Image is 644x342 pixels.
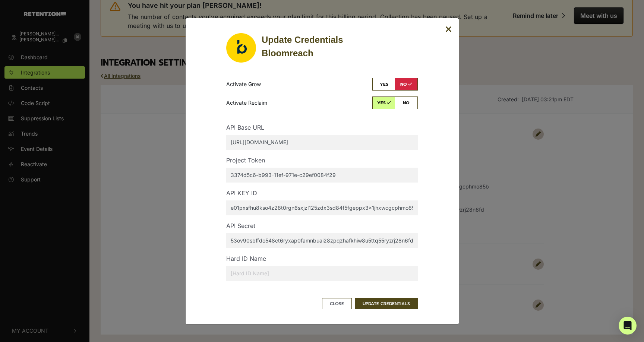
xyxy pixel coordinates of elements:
[226,266,418,281] input: [Hard ID Name]
[226,189,257,197] label: API KEY ID
[226,80,261,88] p: Activate Grow
[226,135,418,150] input: [API Base URL]
[322,298,352,309] button: Close
[226,123,264,132] label: API Base URL
[226,200,418,215] input: [API KEY ID]
[226,233,418,248] input: [API Secret]
[262,33,418,60] div: Update Credentials
[226,221,255,230] label: API Secret
[619,317,637,335] div: Open Intercom Messenger
[226,168,418,183] input: [Project Token]
[226,33,256,63] img: Bloomreach
[226,156,265,165] label: Project Token
[226,254,266,263] label: Hard ID Name
[262,48,313,58] strong: Bloomreach
[226,99,267,107] p: Activate Reclaim
[355,298,418,309] button: UPDATE CREDENTIALS
[445,25,452,34] button: Close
